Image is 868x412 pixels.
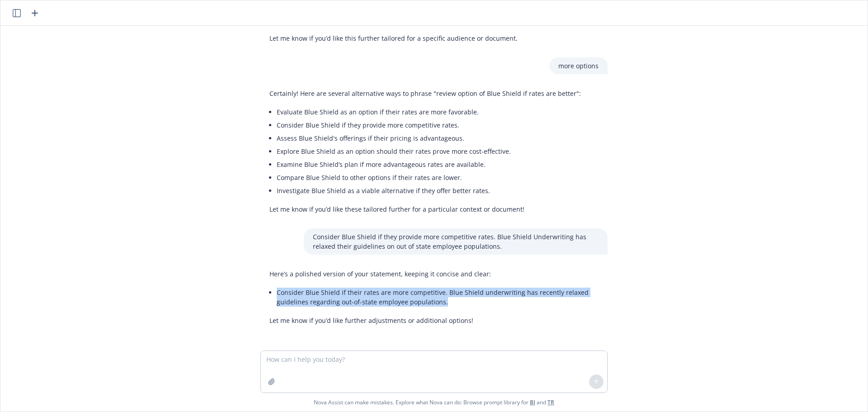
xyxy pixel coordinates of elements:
p: Let me know if you’d like further adjustments or additional options! [269,316,599,325]
p: Consider Blue Shield if they provide more competitive rates. Blue Shield Underwriting has relaxed... [313,232,599,251]
li: Consider Blue Shield if they provide more competitive rates. [277,118,581,132]
li: Evaluate Blue Shield as an option if their rates are more favorable. [277,105,581,118]
li: Compare Blue Shield to other options if their rates are lower. [277,171,581,184]
li: Explore Blue Shield as an option should their rates prove more cost-effective. [277,145,581,158]
p: more options [558,61,599,71]
p: Certainly! Here are several alternative ways to phrase "review option of Blue Shield if rates are... [269,89,581,98]
li: Assess Blue Shield's offerings if their pricing is advantageous. [277,132,581,145]
a: BI [530,398,535,406]
p: Let me know if you’d like this further tailored for a specific audience or document. [269,33,518,43]
p: Here’s a polished version of your statement, keeping it concise and clear: [269,269,599,279]
span: Nova Assist can make mistakes. Explore what Nova can do: Browse prompt library for and [4,393,864,412]
a: TR [547,398,554,406]
li: Investigate Blue Shield as a viable alternative if they offer better rates. [277,184,581,197]
li: Examine Blue Shield’s plan if more advantageous rates are available. [277,158,581,171]
li: Consider Blue Shield if their rates are more competitive. Blue Shield underwriting has recently r... [277,286,599,308]
p: Let me know if you’d like these tailored further for a particular context or document! [269,204,581,214]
